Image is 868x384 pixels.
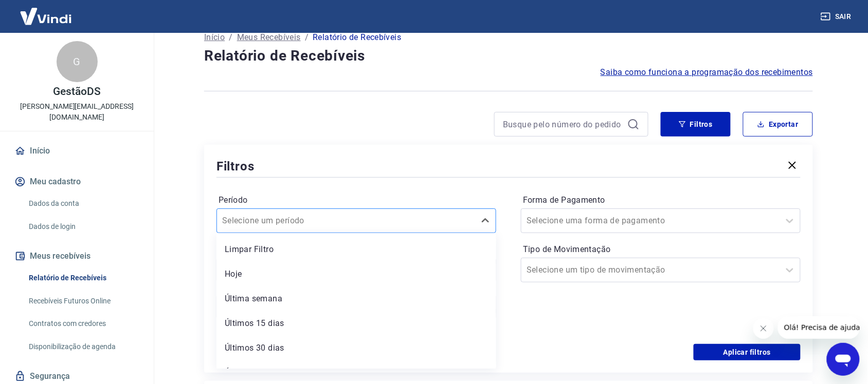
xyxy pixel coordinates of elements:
iframe: Fechar mensagem [753,318,774,339]
a: Meus Recebíveis [237,31,301,44]
label: Forma de Pagamento [523,194,799,206]
button: Meus recebíveis [12,245,141,267]
p: / [229,31,232,44]
span: Olá! Precisa de ajuda? [6,7,86,15]
h4: Relatório de Recebíveis [204,46,813,66]
a: Dados de login [25,216,141,237]
iframe: Mensagem da empresa [778,316,860,339]
button: Aplicar filtros [694,344,801,360]
a: Saiba como funciona a programação dos recebimentos [601,66,813,79]
a: Início [204,31,225,44]
label: Período [219,194,494,206]
img: Vindi [12,1,79,32]
div: Últimos 90 dias [216,362,496,383]
div: Últimos 15 dias [216,313,496,334]
button: Filtros [661,112,731,137]
h5: Filtros [216,158,255,175]
p: [PERSON_NAME][EMAIL_ADDRESS][DOMAIN_NAME] [8,101,146,123]
div: G [57,41,98,82]
label: Tipo de Movimentação [523,243,799,256]
button: Meu cadastro [12,170,141,193]
a: Relatório de Recebíveis [25,267,141,289]
div: Últimos 30 dias [216,338,496,358]
p: / [305,31,309,44]
p: GestãoDS [53,86,101,97]
iframe: Botão para abrir a janela de mensagens [827,343,860,376]
a: Recebíveis Futuros Online [25,291,141,312]
a: Disponibilização de agenda [25,336,141,357]
div: Hoje [216,264,496,284]
button: Sair [819,7,856,26]
div: Limpar Filtro [216,239,496,260]
p: Relatório de Recebíveis [313,31,401,44]
a: Contratos com credores [25,313,141,334]
a: Dados da conta [25,193,141,214]
button: Exportar [743,112,813,137]
div: Última semana [216,289,496,309]
input: Busque pelo número do pedido [503,117,623,132]
a: Início [12,140,141,162]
